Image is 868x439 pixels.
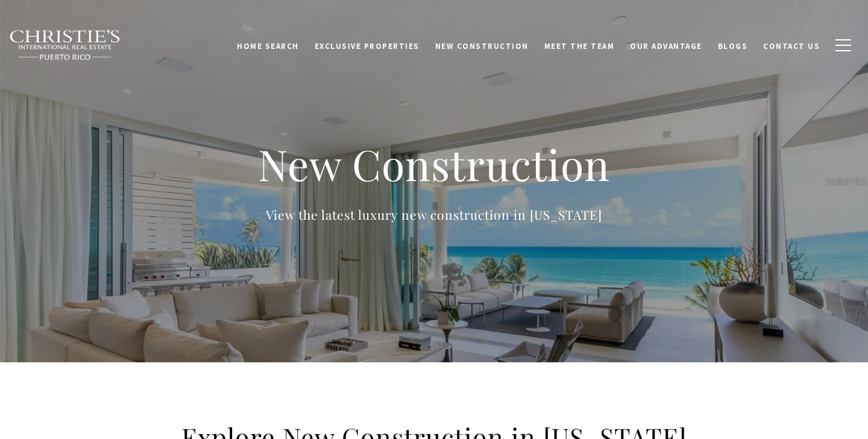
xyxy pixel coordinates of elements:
a: New Construction [427,33,536,56]
h1: New Construction [193,138,675,191]
span: Contact Us [763,39,820,50]
a: Our Advantage [622,33,710,56]
a: Exclusive Properties [307,33,427,56]
span: Blogs [718,39,748,50]
span: Our Advantage [630,39,702,50]
p: View the latest luxury new construction in [US_STATE] [193,205,675,225]
a: Meet the Team [536,33,623,56]
img: Christie's International Real Estate black text logo [9,30,121,61]
a: Home Search [229,33,307,56]
span: Exclusive Properties [315,39,420,50]
a: Blogs [710,33,756,56]
span: New Construction [435,39,529,50]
